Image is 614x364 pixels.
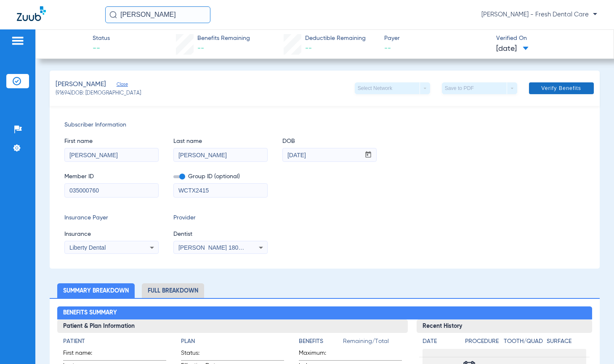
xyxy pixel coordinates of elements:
span: Group ID (optional) [173,172,268,181]
span: Payer [384,34,489,43]
span: Verified On [496,34,601,43]
h3: Patient & Plan Information [57,319,408,333]
span: [PERSON_NAME] 1801023031 [178,244,261,251]
span: Liberty Dental [69,244,106,251]
span: Last name [173,137,268,146]
app-breakdown-title: Benefits [299,337,343,349]
button: Open calendar [360,148,377,162]
h4: Plan [181,337,284,346]
input: Search for patients [105,6,210,23]
span: [DATE] [496,44,529,54]
app-breakdown-title: Date [423,337,458,349]
span: Provider [173,214,268,222]
img: hamburger-icon [11,36,24,46]
h4: Benefits [299,337,343,346]
iframe: Chat Widget [572,324,614,364]
h4: Patient [63,337,166,346]
span: -- [384,43,489,54]
span: Remaining/Total [343,337,402,349]
span: Insurance Payer [64,214,159,222]
span: Subscriber Information [64,121,585,129]
span: Member ID [64,172,159,181]
span: -- [197,45,204,52]
img: Search Icon [109,11,117,18]
h3: Recent History [417,319,592,333]
h4: Surface [547,337,587,346]
span: Maximum: [299,349,340,360]
span: Verify Benefits [541,85,581,92]
span: [PERSON_NAME] - Fresh Dental Care [481,11,597,19]
li: Full Breakdown [142,283,204,298]
span: Deductible Remaining [305,34,366,43]
span: -- [305,45,312,52]
h4: Date [423,337,458,346]
app-breakdown-title: Surface [547,337,587,349]
img: Zuub Logo [17,6,46,21]
app-breakdown-title: Tooth/Quad [504,337,544,349]
h4: Tooth/Quad [504,337,544,346]
app-breakdown-title: Procedure [465,337,501,349]
span: Status [93,34,110,43]
h2: Benefits Summary [57,306,592,320]
span: First name: [63,349,104,360]
h4: Procedure [465,337,501,346]
button: Verify Benefits [529,82,594,94]
span: Close [117,82,124,90]
span: Dentist [173,230,268,239]
span: Insurance [64,230,159,239]
span: [PERSON_NAME] [56,79,106,90]
span: -- [93,43,110,54]
span: Benefits Remaining [197,34,250,43]
span: Status: [181,349,222,360]
span: First name [64,137,159,146]
span: (91694) DOB: [DEMOGRAPHIC_DATA] [56,90,141,98]
span: DOB [282,137,377,146]
li: Summary Breakdown [57,283,135,298]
